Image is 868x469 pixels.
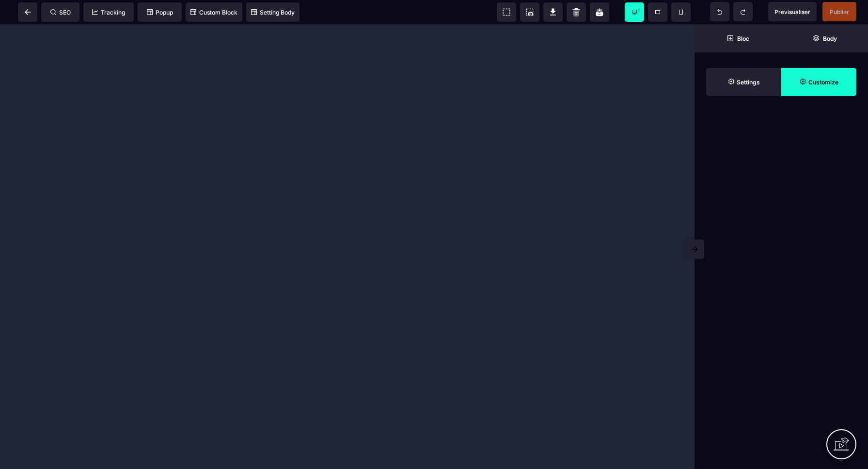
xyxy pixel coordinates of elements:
span: SEO [50,9,71,16]
span: Popup [147,9,173,16]
span: Open Layer Manager [781,24,868,52]
span: Open Style Manager [781,68,856,96]
span: Screenshot [520,2,539,22]
strong: Settings [737,79,760,86]
strong: Bloc [737,35,749,42]
span: View components [497,2,516,22]
span: Publier [830,8,849,16]
span: Setting Body [251,9,295,16]
strong: Body [823,35,837,42]
span: Tracking [92,9,125,16]
span: Custom Block [190,9,237,16]
span: Previsualiser [774,8,810,16]
span: Settings [706,68,781,96]
span: Preview [768,2,817,21]
strong: Customize [808,79,838,86]
span: Open Blocks [694,24,781,52]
